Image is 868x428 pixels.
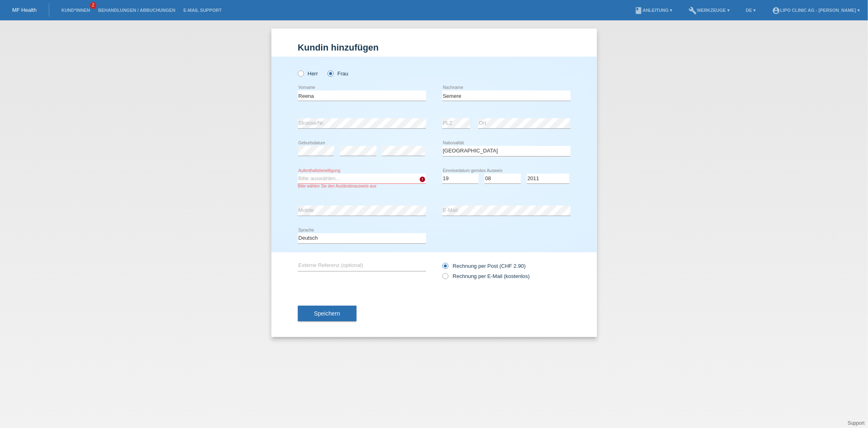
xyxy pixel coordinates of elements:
a: bookAnleitung ▾ [630,8,676,13]
i: error [420,176,426,183]
a: buildWerkzeuge ▾ [684,8,734,13]
span: Speichern [314,310,340,317]
a: account_circleLIPO CLINIC AG - [PERSON_NAME] ▾ [768,8,864,13]
a: Behandlungen / Abbuchungen [94,8,179,13]
a: DE ▾ [742,8,760,13]
button: Speichern [298,306,356,321]
input: Rechnung per E-Mail (kostenlos) [442,273,448,283]
span: 2 [90,2,96,9]
i: build [689,7,697,15]
h1: Kundin hinzufügen [298,42,571,53]
input: Frau [328,71,333,76]
label: Rechnung per Post (CHF 2.90) [442,263,526,269]
a: MF Health [12,7,37,13]
div: Bitte wählen Sie den Ausländerausweis aus [298,184,426,188]
a: Kund*innen [57,8,94,13]
a: Support [848,420,865,426]
input: Rechnung per Post (CHF 2.90) [442,263,448,273]
label: Frau [328,71,348,77]
label: Herr [298,71,318,77]
a: E-Mail Support [179,8,226,13]
i: book [634,7,643,15]
label: Rechnung per E-Mail (kostenlos) [442,273,530,279]
i: account_circle [772,7,780,15]
input: Herr [298,71,303,76]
